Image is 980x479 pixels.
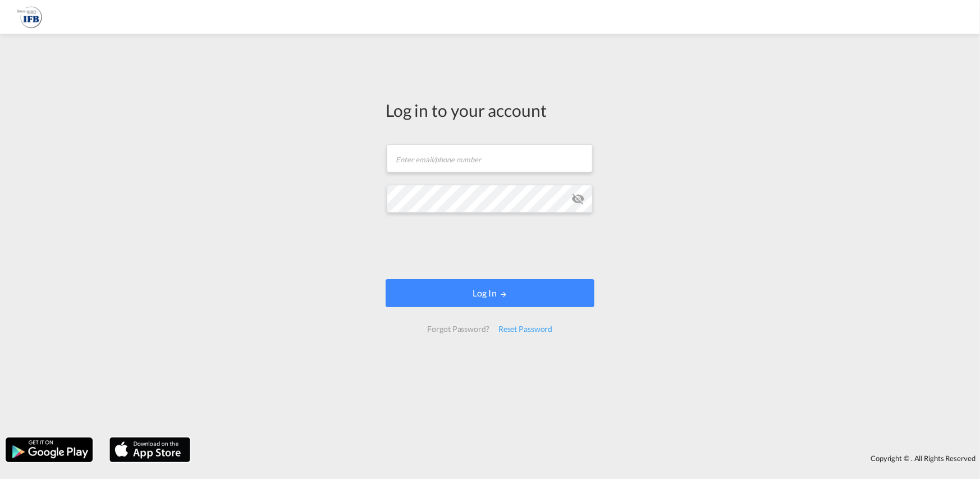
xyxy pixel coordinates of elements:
div: Log in to your account [386,98,594,122]
div: Reset Password [494,319,557,339]
img: google.png [4,436,94,463]
div: Copyright © . All Rights Reserved [196,449,980,468]
button: LOGIN [386,279,594,307]
input: Enter email/phone number [387,144,593,172]
div: Forgot Password? [423,319,493,339]
img: b628ab10256c11eeb52753acbc15d091.png [17,4,42,30]
img: apple.png [108,436,191,463]
iframe: reCAPTCHA [405,224,575,268]
md-icon: icon-eye-off [571,192,585,206]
